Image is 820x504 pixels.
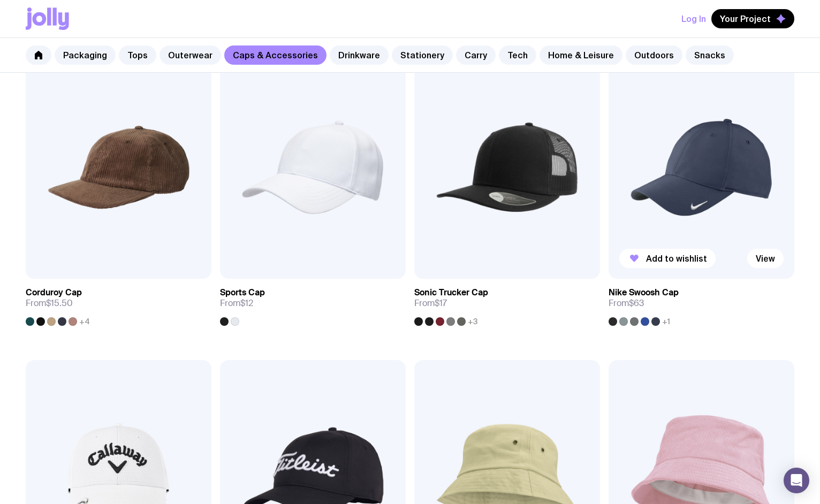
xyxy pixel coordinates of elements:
[392,45,453,65] a: Stationery
[784,468,809,493] div: Open Intercom Messenger
[55,45,116,65] a: Packaging
[468,317,478,326] span: +3
[220,279,406,326] a: Sports CapFrom$12
[626,45,682,65] a: Outdoors
[629,297,644,309] span: $63
[414,287,488,298] h3: Sonic Trucker Cap
[119,45,156,65] a: Tops
[224,45,327,65] a: Caps & Accessories
[681,9,706,28] button: Log In
[540,45,622,65] a: Home & Leisure
[720,13,771,24] span: Your Project
[711,9,794,28] button: Your Project
[686,45,734,65] a: Snacks
[79,317,90,326] span: +4
[414,298,447,309] span: From
[619,249,716,268] button: Add to wishlist
[26,298,73,309] span: From
[46,297,73,309] span: $15.50
[26,287,82,298] h3: Corduroy Cap
[160,45,221,65] a: Outerwear
[747,249,784,268] a: View
[330,45,389,65] a: Drinkware
[609,298,644,309] span: From
[220,298,253,309] span: From
[456,45,496,65] a: Carry
[26,279,211,326] a: Corduroy CapFrom$15.50+4
[662,317,670,326] span: +1
[435,297,447,309] span: $17
[414,279,600,326] a: Sonic Trucker CapFrom$17+3
[240,297,253,309] span: $12
[646,253,707,264] span: Add to wishlist
[609,279,794,326] a: Nike Swoosh CapFrom$63+1
[609,287,679,298] h3: Nike Swoosh Cap
[220,287,265,298] h3: Sports Cap
[499,45,536,65] a: Tech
